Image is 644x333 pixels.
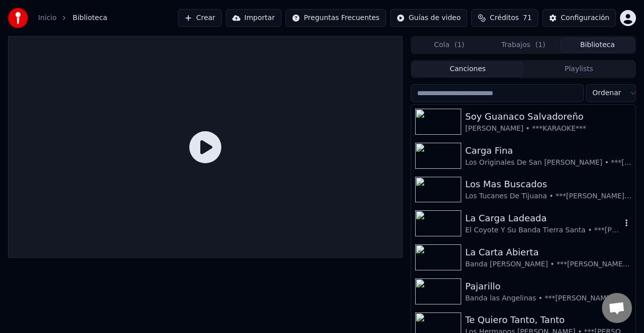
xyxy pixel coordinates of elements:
div: El Coyote Y Su Banda Tierra Santa • ***[PERSON_NAME] Karaokes Hn**** [465,225,621,235]
div: Banda [PERSON_NAME] • ***[PERSON_NAME] Hn*** [465,259,631,269]
span: Ordenar [592,88,621,98]
button: Importar [226,9,281,27]
div: Soy Guanaco Salvadoreño [465,110,631,124]
button: Playlists [523,62,634,77]
div: Los Mas Buscados [465,177,631,191]
span: ( 1 ) [454,40,464,50]
span: 71 [523,13,532,23]
nav: breadcrumb [38,13,107,23]
div: Los Tucanes De Tijuana • ***[PERSON_NAME] Hn*** [465,191,631,201]
button: Configuración [542,9,616,27]
button: Guías de video [390,9,467,27]
a: Inicio [38,13,57,23]
div: Carga Fina [465,144,631,158]
div: Pajarillo [465,279,631,293]
div: Banda las Angelinas • ***[PERSON_NAME] Hn*** [465,293,631,303]
span: ( 1 ) [535,40,545,50]
button: Biblioteca [560,38,634,53]
div: Te Quiero Tanto, Tanto [465,313,631,327]
div: La Carga Ladeada [465,211,621,225]
img: youka [8,8,28,28]
button: Créditos71 [471,9,538,27]
button: Trabajos [486,38,560,53]
button: Preguntas Frecuentes [285,9,386,27]
span: Biblioteca [73,13,107,23]
div: Los Originales De San [PERSON_NAME] • ***[PERSON_NAME] Hn*** [465,158,631,168]
span: Créditos [490,13,519,23]
button: Cola [412,38,486,53]
div: Configuración [561,13,609,23]
button: Crear [178,9,222,27]
div: Chat abierto [602,293,632,323]
button: Canciones [412,62,523,77]
div: La Carta Abierta [465,245,631,259]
